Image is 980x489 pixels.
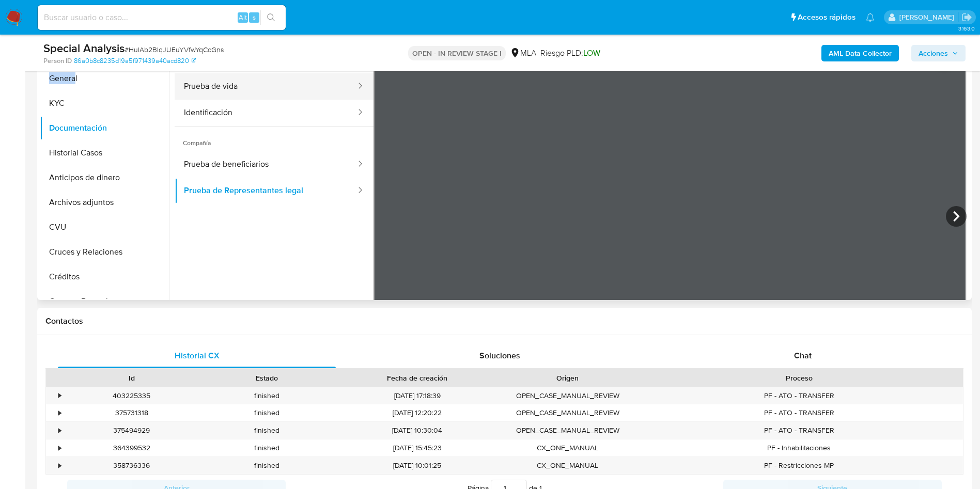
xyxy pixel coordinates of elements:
[199,404,335,421] div: finished
[43,56,72,66] b: Person ID
[961,12,972,23] a: Salir
[794,350,812,361] span: Chat
[199,422,335,439] div: finished
[45,316,963,326] h1: Contactos
[40,66,169,91] button: General
[829,45,892,61] b: AML Data Collector
[507,373,628,383] div: Origen
[71,373,192,383] div: Id
[40,240,169,264] button: Cruces y Relaciones
[199,439,335,456] div: finished
[125,44,224,55] span: # HulAb2BIqJUEuYVfwYqCcGns
[500,457,635,474] div: CX_ONE_MANUAL
[643,373,956,383] div: Proceso
[510,48,536,59] div: MLA
[253,12,256,22] span: s
[479,350,520,361] span: Soluciones
[74,56,196,66] a: 86a0b8c8235d19a5f971439a40acd820
[342,373,493,383] div: Fecha de creación
[911,45,966,61] button: Acciones
[58,461,61,470] div: •
[335,457,500,474] div: [DATE] 10:01:25
[635,439,963,456] div: PF - Inhabilitaciones
[40,190,169,215] button: Archivos adjuntos
[199,457,335,474] div: finished
[64,457,199,474] div: 358736336
[408,46,506,60] p: OPEN - IN REVIEW STAGE I
[635,422,963,439] div: PF - ATO - TRANSFER
[43,40,125,56] b: Special Analysis
[40,116,169,140] button: Documentación
[40,140,169,165] button: Historial Casos
[58,443,61,453] div: •
[335,422,500,439] div: [DATE] 10:30:04
[38,11,286,24] input: Buscar usuario o caso...
[500,422,635,439] div: OPEN_CASE_MANUAL_REVIEW
[958,24,975,33] span: 3.163.0
[335,439,500,456] div: [DATE] 15:45:23
[500,439,635,456] div: CX_ONE_MANUAL
[635,404,963,421] div: PF - ATO - TRANSFER
[64,404,199,421] div: 375731318
[239,12,247,22] span: Alt
[635,387,963,404] div: PF - ATO - TRANSFER
[919,45,948,61] span: Acciones
[64,387,199,404] div: 403225335
[175,350,220,361] span: Historial CX
[207,373,328,383] div: Estado
[40,165,169,190] button: Anticipos de dinero
[58,425,61,435] div: •
[798,12,855,23] span: Accesos rápidos
[64,422,199,439] div: 375494929
[58,391,61,401] div: •
[583,47,600,59] span: LOW
[335,404,500,421] div: [DATE] 12:20:22
[821,45,899,61] button: AML Data Collector
[64,439,199,456] div: 364399532
[40,289,169,314] button: Cuentas Bancarias
[540,48,600,59] span: Riesgo PLD:
[199,387,335,404] div: finished
[335,387,500,404] div: [DATE] 17:18:39
[500,404,635,421] div: OPEN_CASE_MANUAL_REVIEW
[260,10,282,25] button: search-icon
[500,387,635,404] div: OPEN_CASE_MANUAL_REVIEW
[899,12,958,22] p: gustavo.deseta@mercadolibre.com
[866,13,875,22] a: Notificaciones
[40,264,169,289] button: Créditos
[58,408,61,418] div: •
[40,91,169,116] button: KYC
[635,457,963,474] div: PF - Restricciones MP
[40,215,169,240] button: CVU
